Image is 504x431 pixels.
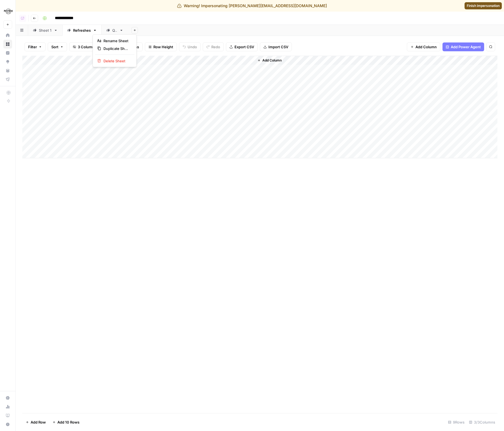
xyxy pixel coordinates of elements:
[255,57,284,64] button: Add Column
[3,420,12,429] button: Help + Support
[57,419,79,425] span: Add 10 Rows
[451,44,481,50] span: Add Power Agent
[3,40,12,49] a: Browse
[39,28,52,33] div: Sheet 1
[103,58,130,64] span: Delete Sheet
[145,42,177,51] button: Row Height
[48,42,67,51] button: Sort
[3,393,12,402] a: Settings
[3,411,12,420] a: Learning Hub
[78,44,96,50] span: 3 Columns
[415,44,437,50] span: Add Column
[268,44,288,50] span: Import CSV
[28,25,62,36] a: Sheet 1
[3,6,13,16] img: Hard Rock Digital Logo
[211,44,220,50] span: Redo
[179,42,201,51] button: Undo
[3,49,12,57] a: Insights
[51,44,58,50] span: Sort
[3,66,12,75] a: Your Data
[25,42,46,51] button: Filter
[262,58,282,63] span: Add Column
[3,57,12,66] a: Opportunities
[69,42,100,51] button: 3 Columns
[465,2,502,9] a: Finish impersonation
[28,44,37,50] span: Filter
[3,75,12,84] a: Flightpath
[3,31,12,40] a: Home
[446,418,467,427] div: 9 Rows
[49,418,83,427] button: Add 10 Rows
[3,4,12,18] button: Workspace: Hard Rock Digital
[3,402,12,411] a: Usage
[203,42,224,51] button: Redo
[260,42,292,51] button: Import CSV
[467,418,497,427] div: 3/3 Columns
[31,419,46,425] span: Add Row
[102,25,128,36] a: QA
[467,3,500,8] span: Finish impersonation
[188,44,197,50] span: Undo
[62,25,102,36] a: Refreshes
[153,44,173,50] span: Row Height
[407,42,440,51] button: Add Column
[22,418,49,427] button: Add Row
[73,28,91,33] div: Refreshes
[442,42,484,51] button: Add Power Agent
[177,3,327,9] div: Warning! Impersonating [PERSON_NAME][EMAIL_ADDRESS][DOMAIN_NAME]
[103,46,130,51] span: Duplicate Sheet
[112,28,117,33] div: QA
[234,44,254,50] span: Export CSV
[103,38,130,44] span: Rename Sheet
[226,42,258,51] button: Export CSV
